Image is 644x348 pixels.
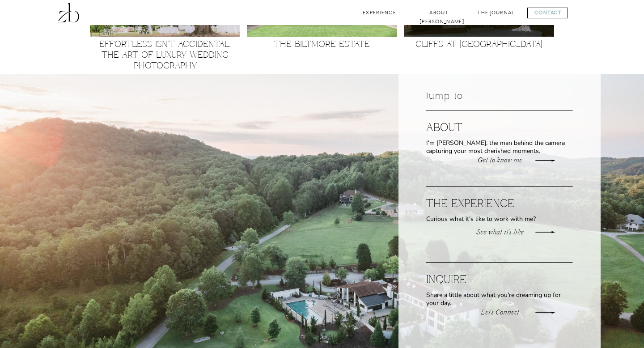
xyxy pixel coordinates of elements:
[426,273,525,287] a: Inquire
[426,139,573,156] a: I'm [PERSON_NAME], the man behind the camera capturing your most cherished moments.
[99,39,231,72] a: Effortless Isn’t Accidental. The Art of Luxury Wedding Photography
[419,8,459,17] a: About [PERSON_NAME]
[426,197,525,211] a: The Experience
[477,8,515,17] a: The Journal
[415,39,542,51] a: Cliffs at [GEOGRAPHIC_DATA]
[274,39,370,51] a: The Biltmore Estate
[477,156,523,165] a: Get to know me
[477,308,523,317] a: Let's Connect
[426,90,465,104] h2: Jump to
[475,228,525,237] a: See what it's like
[426,291,573,308] a: Share a little about what you're dreaming up for your day.
[426,121,525,135] a: About
[361,8,398,17] a: Experience
[426,215,573,232] a: Curious what it's like to work with me?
